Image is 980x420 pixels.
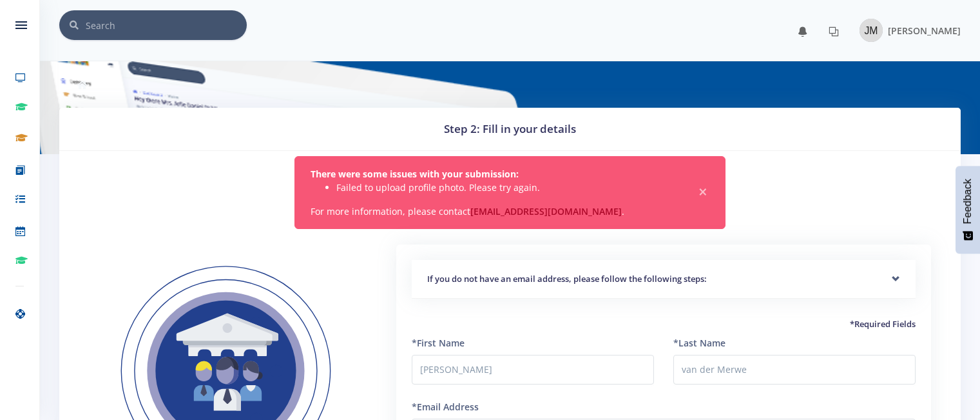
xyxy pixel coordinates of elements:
[849,16,961,45] a: Image placeholder [PERSON_NAME]
[697,186,709,199] span: ×
[673,336,725,350] label: *Last Name
[412,400,479,414] label: *Email Address
[294,156,726,229] div: For more information, please contact .
[75,121,945,137] h3: Step 2: Fill in your details
[470,205,622,217] a: [EMAIL_ADDRESS][DOMAIN_NAME]
[311,168,519,180] strong: There were some issues with your submission:
[336,181,679,194] li: Failed to upload profile photo. Please try again.
[77,78,88,92] nav: breadcrumb
[427,273,900,286] h5: If you do not have an email address, please follow the following steps:
[697,186,709,199] button: Close
[673,355,916,385] input: Last Name
[412,318,916,331] h5: *Required Fields
[412,336,465,350] label: *First Name
[956,166,980,254] button: Feedback - Show survey
[412,355,654,385] input: First Name
[962,179,974,224] span: Feedback
[860,19,883,42] img: Image placeholder
[86,10,247,40] input: Search
[888,25,961,37] span: [PERSON_NAME]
